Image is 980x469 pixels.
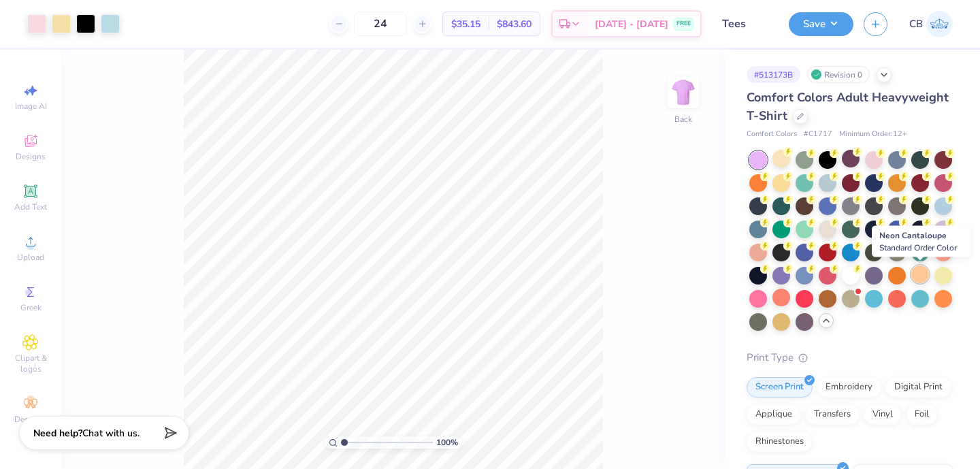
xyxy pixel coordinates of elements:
strong: Need help? [33,427,82,440]
div: Foil [906,404,938,425]
button: Save [789,12,853,36]
span: Minimum Order: 12 + [839,129,907,140]
img: Caroline Beach [926,11,953,37]
span: Chat with us. [82,427,140,440]
span: [DATE] - [DATE] [595,17,668,31]
span: FREE [676,19,691,29]
span: Upload [17,252,44,263]
span: Clipart & logos [7,353,54,374]
div: Rhinestones [747,432,813,452]
span: # C1717 [804,129,832,140]
input: Untitled Design [712,10,779,37]
div: Screen Print [747,377,813,398]
div: Vinyl [864,404,902,425]
div: Back [674,113,692,125]
span: Image AI [15,101,47,112]
div: Embroidery [817,377,881,398]
span: Decorate [14,414,47,425]
div: Digital Print [885,377,951,398]
span: Standard Order Color [879,242,957,253]
span: $35.15 [451,17,480,31]
div: Transfers [805,404,860,425]
div: Revision 0 [807,66,870,83]
input: – – [354,12,407,36]
span: Comfort Colors Adult Heavyweight T-Shirt [747,89,949,124]
div: Applique [747,404,801,425]
span: Designs [16,151,46,162]
span: Greek [20,302,42,313]
span: $843.60 [497,17,532,31]
span: Comfort Colors [747,129,797,140]
div: Print Type [747,350,953,366]
span: 100 % [436,436,458,449]
div: Neon Cantaloupe [872,226,970,257]
img: Back [670,79,697,106]
a: CB [909,11,953,37]
span: CB [909,16,923,32]
span: Add Text [14,201,47,212]
div: # 513173B [747,66,800,83]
